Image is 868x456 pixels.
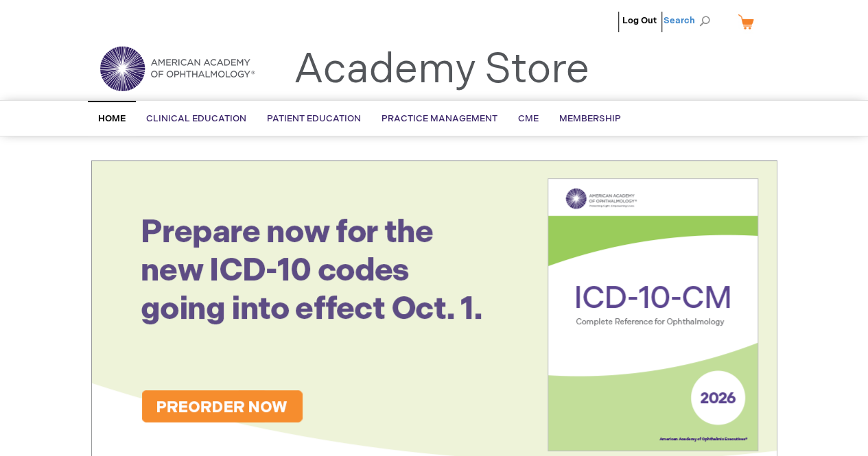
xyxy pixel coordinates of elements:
span: Practice Management [382,113,497,124]
span: Search [664,7,716,34]
span: CME [518,113,539,124]
a: Academy Store [294,45,589,95]
span: Home [98,113,126,124]
span: Patient Education [267,113,361,124]
a: Log Out [622,15,657,26]
span: Clinical Education [146,113,246,124]
span: Membership [559,113,621,124]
